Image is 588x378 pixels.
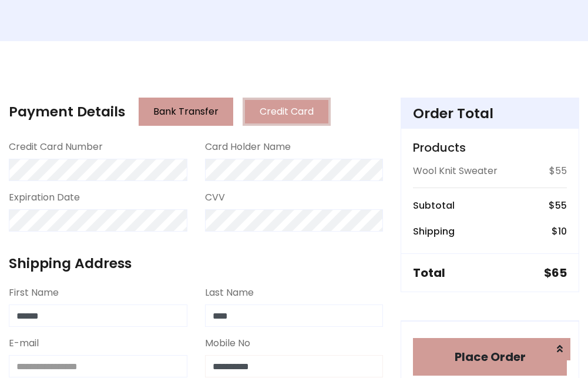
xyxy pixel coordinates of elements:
[558,225,567,238] span: 10
[413,200,455,211] h6: Subtotal
[555,199,567,212] span: 55
[413,266,445,280] h5: Total
[413,105,567,122] h4: Order Total
[413,141,567,155] h5: Products
[9,190,80,205] label: Expiration Date
[549,164,567,178] p: $55
[9,255,383,272] h4: Shipping Address
[205,190,225,205] label: CVV
[243,98,331,126] button: Credit Card
[413,164,498,178] p: Wool Knit Sweater
[552,226,567,237] h6: $
[9,140,103,154] label: Credit Card Number
[139,98,233,126] button: Bank Transfer
[544,266,567,280] h5: $
[205,336,250,350] label: Mobile No
[9,336,39,350] label: E-mail
[413,226,455,237] h6: Shipping
[549,200,567,211] h6: $
[9,103,125,120] h4: Payment Details
[9,286,59,300] label: First Name
[413,338,567,376] button: Place Order
[552,265,567,281] span: 65
[205,286,254,300] label: Last Name
[205,140,291,154] label: Card Holder Name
